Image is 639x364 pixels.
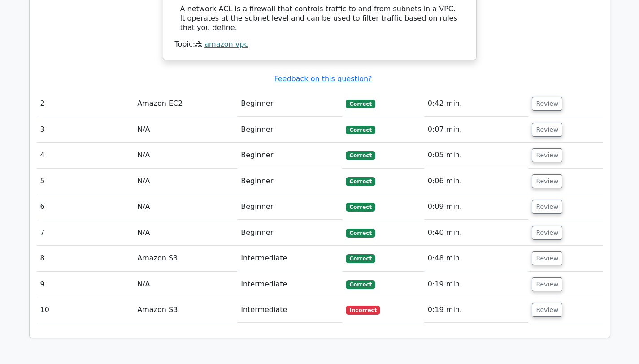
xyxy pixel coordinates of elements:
[134,91,237,117] td: Amazon EC2
[37,297,134,323] td: 10
[237,220,342,246] td: Beginner
[175,40,465,49] div: Topic:
[134,297,237,323] td: Amazon S3
[134,143,237,168] td: N/A
[532,123,562,137] button: Review
[346,151,375,160] span: Correct
[424,246,529,271] td: 0:48 min.
[37,194,134,220] td: 6
[532,277,562,291] button: Review
[237,272,342,297] td: Intermediate
[532,303,562,317] button: Review
[37,246,134,271] td: 8
[237,194,342,220] td: Beginner
[424,272,529,297] td: 0:19 min.
[180,4,459,32] div: A network ACL is a firewall that controls traffic to and from subnets in a VPC. It operates at th...
[237,246,342,271] td: Intermediate
[237,117,342,143] td: Beginner
[532,251,562,265] button: Review
[134,246,237,271] td: Amazon S3
[346,306,380,315] span: Incorrect
[346,229,375,238] span: Correct
[134,194,237,220] td: N/A
[346,100,375,108] span: Correct
[134,220,237,246] td: N/A
[237,169,342,194] td: Beginner
[346,280,375,289] span: Correct
[424,169,529,194] td: 0:06 min.
[237,91,342,117] td: Beginner
[346,254,375,263] span: Correct
[424,143,529,168] td: 0:05 min.
[532,97,562,111] button: Review
[532,174,562,188] button: Review
[37,117,134,143] td: 3
[424,220,529,246] td: 0:40 min.
[424,297,529,323] td: 0:19 min.
[237,297,342,323] td: Intermediate
[37,272,134,297] td: 9
[532,148,562,162] button: Review
[237,143,342,168] td: Beginner
[346,203,375,212] span: Correct
[424,91,529,117] td: 0:42 min.
[37,91,134,117] td: 2
[346,126,375,134] span: Correct
[424,117,529,143] td: 0:07 min.
[204,40,248,48] a: amazon vpc
[134,117,237,143] td: N/A
[532,226,562,240] button: Review
[274,74,372,83] a: Feedback on this question?
[424,194,529,220] td: 0:09 min.
[37,143,134,168] td: 4
[134,272,237,297] td: N/A
[346,177,375,186] span: Correct
[37,220,134,246] td: 7
[134,169,237,194] td: N/A
[532,200,562,214] button: Review
[37,169,134,194] td: 5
